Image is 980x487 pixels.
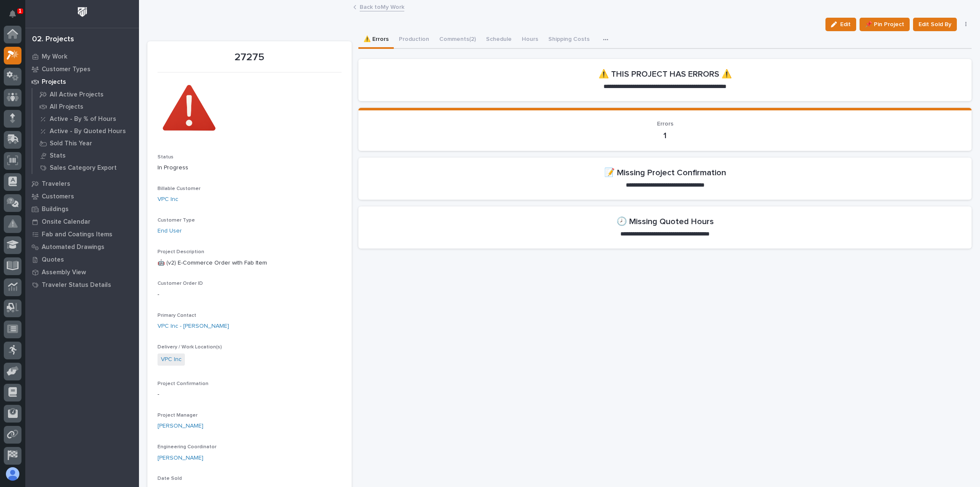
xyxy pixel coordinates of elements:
span: Project Manager [158,413,198,418]
p: Traveler Status Details [42,281,111,289]
span: Primary Contact [158,313,196,318]
p: Stats [50,152,66,160]
span: Engineering Coordinator [158,444,216,450]
p: Sales Category Export [50,164,117,172]
span: Project Description [158,249,204,254]
a: All Active Projects [32,88,139,100]
a: My Work [25,50,139,63]
a: [PERSON_NAME] [158,454,203,463]
p: 1 [369,131,961,141]
p: Automated Drawings [42,243,104,251]
p: - [158,390,342,399]
p: Active - By % of Hours [50,115,116,123]
p: All Projects [50,103,83,111]
button: Comments (2) [434,31,481,49]
button: Shipping Costs [543,31,595,49]
a: VPC Inc [161,355,182,364]
a: Active - By Quoted Hours [32,125,139,137]
div: Notifications1 [11,10,21,24]
button: Schedule [481,31,517,49]
div: 02. Projects [32,35,74,44]
h2: 📝 Missing Project Confirmation [604,168,726,178]
span: Customer Order ID [158,281,203,286]
p: Active - By Quoted Hours [50,128,126,135]
a: Sales Category Export [32,162,139,174]
a: Sold This Year [32,137,139,149]
h2: 🕗 Missing Quoted Hours [617,217,714,227]
button: Notifications [4,5,21,23]
a: Automated Drawings [25,241,139,253]
p: My Work [42,53,67,61]
p: - [158,290,342,299]
p: Customer Types [42,66,91,73]
img: f_1x3ibihPfB2iJlXnNdxvjN1_naONoCu3H31g_u8nM [158,78,221,141]
span: Status [158,155,174,160]
p: 1 [19,8,21,14]
a: All Projects [32,101,139,112]
button: Production [394,31,434,49]
h2: ⚠️ THIS PROJECT HAS ERRORS ⚠️ [598,69,732,79]
a: End User [158,227,182,235]
span: Errors [657,121,673,127]
a: Projects [25,75,139,88]
a: Quotes [25,253,139,266]
span: Edit [840,21,851,28]
a: Onsite Calendar [25,215,139,228]
p: Onsite Calendar [42,218,91,226]
span: 📌 Pin Project [865,19,904,29]
a: [PERSON_NAME] [158,422,203,431]
span: Project Confirmation [158,381,208,386]
a: Buildings [25,203,139,215]
p: Sold This Year [50,140,92,147]
p: All Active Projects [50,91,104,99]
button: users-avatar [4,465,21,483]
a: Customers [25,190,139,203]
span: Delivery / Work Location(s) [158,345,222,350]
p: Buildings [42,206,69,213]
p: Projects [42,78,66,86]
span: Edit Sold By [919,19,951,29]
button: ⚠️ Errors [358,31,394,49]
p: 🤖 (v2) E-Commerce Order with Fab Item [158,259,342,268]
p: Travelers [42,180,70,188]
img: Workspace Logo [75,4,90,20]
a: Assembly View [25,266,139,278]
a: Travelers [25,177,139,190]
a: Active - By % of Hours [32,113,139,125]
a: VPC Inc [158,195,178,204]
button: Edit Sold By [913,18,957,31]
p: Quotes [42,256,64,264]
span: Billable Customer [158,186,200,191]
a: Fab and Coatings Items [25,228,139,241]
p: 27275 [158,51,342,64]
button: Edit [825,18,856,31]
p: Fab and Coatings Items [42,231,112,238]
a: Customer Types [25,63,139,75]
span: Customer Type [158,218,195,223]
p: In Progress [158,163,342,172]
a: VPC Inc - [PERSON_NAME] [158,322,229,331]
span: Date Sold [158,476,182,481]
p: Customers [42,193,74,201]
button: Hours [517,31,543,49]
a: Back toMy Work [360,2,404,11]
a: Stats [32,150,139,161]
button: 📌 Pin Project [860,18,910,31]
a: Traveler Status Details [25,278,139,291]
p: Assembly View [42,269,86,276]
